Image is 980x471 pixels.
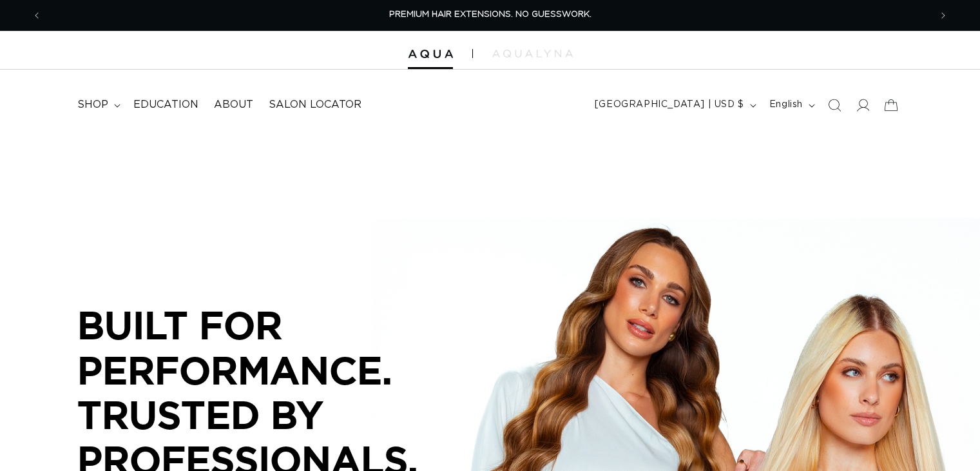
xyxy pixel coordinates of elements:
[133,98,198,112] span: Education
[408,50,453,59] img: Aqua Hair Extensions
[23,3,51,28] button: Previous announcement
[820,91,849,119] summary: Search
[70,90,126,119] summary: shop
[769,98,803,112] span: English
[126,90,206,119] a: Education
[587,93,762,117] button: [GEOGRAPHIC_DATA] | USD $
[389,10,591,19] span: PREMIUM HAIR EXTENSIONS. NO GUESSWORK.
[595,98,744,112] span: [GEOGRAPHIC_DATA] | USD $
[762,93,820,117] button: English
[261,90,369,119] a: Salon Locator
[214,98,253,112] span: About
[929,3,957,28] button: Next announcement
[269,98,361,112] span: Salon Locator
[77,98,108,112] span: shop
[492,50,573,57] img: aqualyna.com
[206,90,261,119] a: About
